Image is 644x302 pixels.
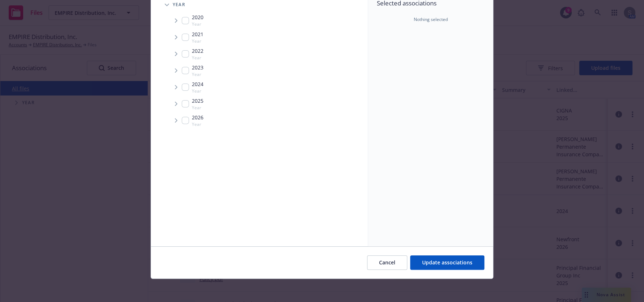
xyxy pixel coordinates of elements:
[192,88,203,94] span: Year
[192,114,203,121] span: 2026
[192,13,203,21] span: 2020
[410,255,484,270] button: Update associations
[414,16,448,23] span: Nothing selected
[422,259,472,266] span: Update associations
[192,71,203,77] span: Year
[192,38,203,44] span: Year
[379,259,395,266] span: Cancel
[192,30,203,38] span: 2021
[192,80,203,88] span: 2024
[192,47,203,55] span: 2022
[192,97,203,105] span: 2025
[367,255,407,270] button: Cancel
[192,64,203,71] span: 2023
[192,105,203,111] span: Year
[173,3,185,7] span: Year
[192,121,203,127] span: Year
[192,21,203,27] span: Year
[192,55,203,61] span: Year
